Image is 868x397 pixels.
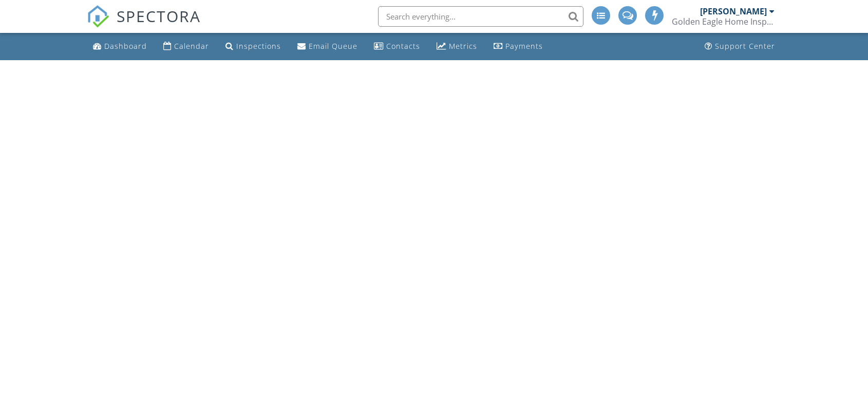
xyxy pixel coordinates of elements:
div: Contacts [386,41,420,51]
a: Email Queue [293,37,362,56]
div: Inspections [236,41,281,51]
img: The Best Home Inspection Software - Spectora [87,5,109,28]
a: Inspections [221,37,285,56]
span: SPECTORA [117,5,201,27]
a: Dashboard [89,37,151,56]
input: Search everything... [378,6,583,27]
div: Payments [505,41,543,51]
div: Golden Eagle Home Inspection, LLC [672,16,775,27]
a: Support Center [701,37,779,56]
div: Email Queue [309,41,357,51]
div: Dashboard [104,41,147,51]
a: Payments [489,37,547,56]
a: Metrics [432,37,481,56]
div: Calendar [174,41,209,51]
a: SPECTORA [87,14,201,35]
a: Calendar [159,37,213,56]
div: Support Center [715,41,775,51]
a: Contacts [370,37,424,56]
div: [PERSON_NAME] [700,6,767,16]
div: Metrics [449,41,477,51]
